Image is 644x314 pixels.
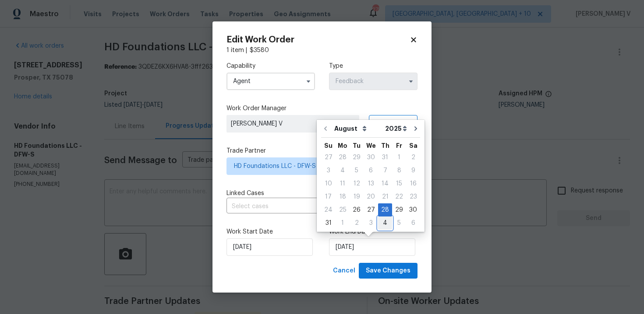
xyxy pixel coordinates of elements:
label: Trade Partner [226,147,418,155]
div: Mon Jul 28 2025 [336,151,350,164]
span: HD Foundations LLC - DFW-S [234,162,397,171]
div: 9 [406,164,420,177]
div: Sun Aug 17 2025 [321,190,336,203]
div: 1 item | [226,46,418,55]
div: 13 [364,178,378,190]
div: Sat Aug 09 2025 [406,164,420,177]
label: Type [329,62,418,70]
div: Fri Aug 29 2025 [392,203,406,216]
button: Show options [303,76,314,87]
div: Sun Aug 10 2025 [321,177,336,190]
div: 10 [321,178,336,190]
div: Wed Jul 30 2025 [364,151,378,164]
div: 11 [336,178,350,190]
div: 14 [378,178,392,190]
button: Go to next month [409,120,422,137]
button: Go to previous month [319,120,332,137]
div: Thu Aug 21 2025 [378,190,392,203]
div: Tue Sep 02 2025 [350,216,364,230]
div: 7 [378,164,392,177]
div: Sat Sep 06 2025 [406,216,420,230]
div: 26 [350,204,364,216]
div: Wed Aug 06 2025 [364,164,378,177]
div: Sun Jul 27 2025 [321,151,336,164]
div: 28 [378,204,392,216]
div: 28 [336,151,350,164]
div: 12 [350,178,364,190]
span: Linked Cases [226,189,264,198]
div: Wed Aug 13 2025 [364,177,378,190]
div: 3 [321,164,336,177]
input: Select cases [226,200,393,213]
div: 31 [378,151,392,164]
div: 8 [392,164,406,177]
div: 31 [321,217,336,229]
div: 20 [364,191,378,203]
div: 15 [392,178,406,190]
div: Fri Aug 08 2025 [392,164,406,177]
div: 30 [406,204,420,216]
button: Cancel [329,263,359,279]
div: 29 [350,151,364,164]
div: 23 [406,191,420,203]
abbr: Monday [338,143,347,149]
div: 30 [364,151,378,164]
div: 24 [321,204,336,216]
input: Select... [329,73,418,90]
div: Mon Aug 18 2025 [336,190,350,203]
div: Wed Aug 20 2025 [364,190,378,203]
div: Fri Aug 22 2025 [392,190,406,203]
div: 16 [406,178,420,190]
input: Select... [226,73,315,90]
div: Thu Aug 07 2025 [378,164,392,177]
div: 5 [350,164,364,177]
div: Fri Aug 01 2025 [392,151,406,164]
input: M/D/YYYY [329,238,415,256]
div: Wed Aug 27 2025 [364,203,378,216]
div: Sat Aug 16 2025 [406,177,420,190]
div: Sun Aug 31 2025 [321,216,336,230]
div: 27 [364,204,378,216]
div: Sat Aug 23 2025 [406,190,420,203]
div: Tue Aug 26 2025 [350,203,364,216]
div: 1 [392,151,406,164]
div: 6 [364,164,378,177]
div: Thu Aug 28 2025 [378,203,392,216]
div: Sun Aug 24 2025 [321,203,336,216]
label: Work Start Date [226,227,315,236]
div: Thu Sep 04 2025 [378,216,392,230]
div: Mon Sep 01 2025 [336,216,350,230]
span: [PERSON_NAME] V [231,119,355,128]
div: 1 [336,217,350,229]
div: Wed Sep 03 2025 [364,216,378,230]
select: Month [332,122,383,135]
div: Fri Aug 15 2025 [392,177,406,190]
div: Mon Aug 25 2025 [336,203,350,216]
div: 18 [336,191,350,203]
div: Sun Aug 03 2025 [321,164,336,177]
div: Sat Aug 02 2025 [406,151,420,164]
div: 25 [336,204,350,216]
span: Assign [376,119,397,128]
div: Mon Aug 11 2025 [336,177,350,190]
div: 4 [378,217,392,229]
div: 3 [364,217,378,229]
abbr: Friday [396,143,402,149]
div: Tue Aug 05 2025 [350,164,364,177]
input: M/D/YYYY [226,238,313,256]
div: 17 [321,191,336,203]
div: 27 [321,151,336,164]
div: 29 [392,204,406,216]
div: 21 [378,191,392,203]
div: Tue Jul 29 2025 [350,151,364,164]
span: Save Changes [366,265,410,276]
div: 2 [350,217,364,229]
div: 4 [336,164,350,177]
div: Thu Jul 31 2025 [378,151,392,164]
label: Capability [226,62,315,70]
div: Fri Sep 05 2025 [392,216,406,230]
div: 22 [392,191,406,203]
div: 2 [406,151,420,164]
div: 19 [350,191,364,203]
abbr: Thursday [381,143,389,149]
